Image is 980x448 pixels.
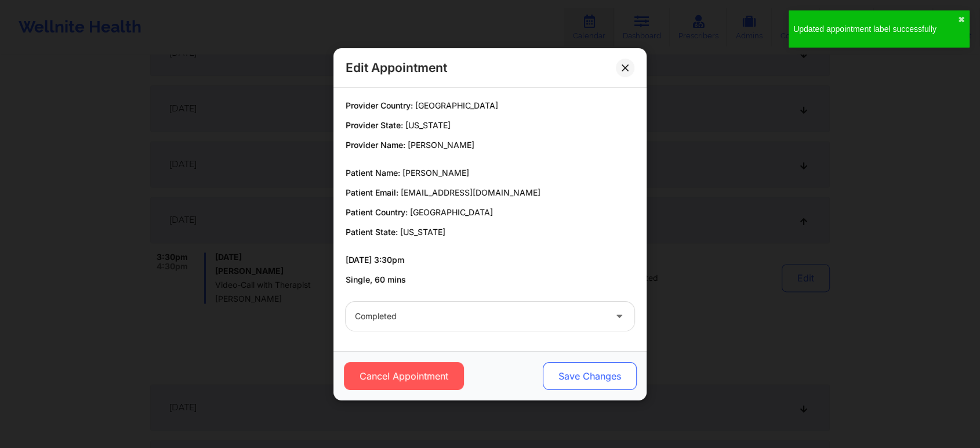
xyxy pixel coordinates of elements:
p: Patient State: [346,226,634,238]
p: Provider State: [346,120,634,131]
p: Patient Country: [346,207,634,218]
button: Save Changes [543,362,637,390]
button: close [958,15,965,24]
p: Patient Email: [346,187,634,198]
p: Single, 60 mins [346,274,634,286]
p: Provider Country: [346,100,634,111]
span: [GEOGRAPHIC_DATA] [410,207,493,217]
p: [DATE] 3:30pm [346,254,634,266]
span: [US_STATE] [400,227,445,237]
div: Completed [355,302,605,331]
h2: Edit Appointment [346,60,447,75]
div: Updated appointment label successfully [793,23,958,35]
span: [GEOGRAPHIC_DATA] [415,100,498,110]
span: [PERSON_NAME] [408,140,474,150]
span: [US_STATE] [405,120,451,130]
p: Provider Name: [346,139,634,151]
p: Patient Name: [346,167,634,179]
span: [PERSON_NAME] [402,168,469,178]
span: [EMAIL_ADDRESS][DOMAIN_NAME] [401,187,540,197]
button: Cancel Appointment [344,362,464,390]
